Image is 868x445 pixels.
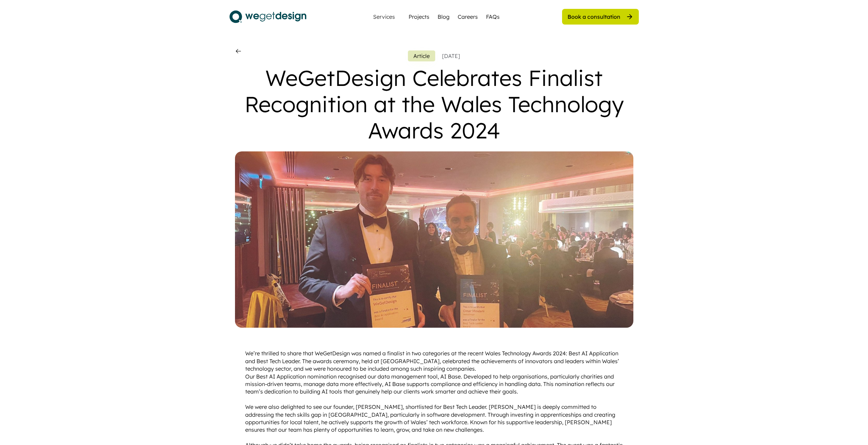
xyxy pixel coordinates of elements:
img: logo.svg [230,8,306,25]
a: Projects [409,13,429,21]
div: Book a consultation [568,13,620,20]
a: Blog [438,13,450,21]
a: FAQs [486,13,500,21]
div: Services [370,14,398,19]
button: Article [408,50,435,61]
a: Careers [458,13,478,21]
div: [DATE] [442,52,460,60]
div: WeGetDesign Celebrates Finalist Recognition at the Wales Technology Awards 2024 [235,65,633,143]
